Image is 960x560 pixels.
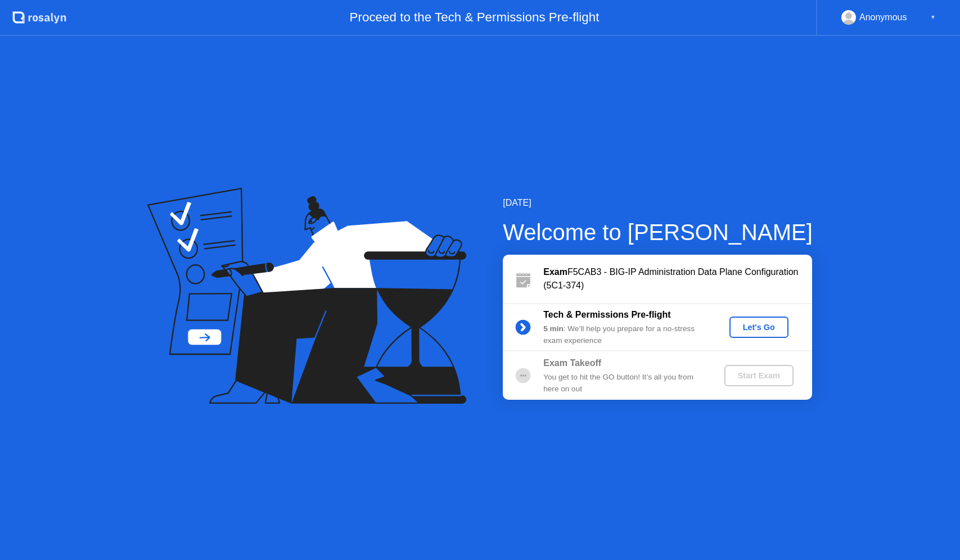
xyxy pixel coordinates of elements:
div: Welcome to [PERSON_NAME] [503,215,813,249]
div: You get to hit the GO button! It’s all you from here on out [543,372,705,395]
b: Tech & Permissions Pre-flight [543,310,670,319]
div: Start Exam [729,371,789,380]
div: : We’ll help you prepare for a no-stress exam experience [543,323,705,346]
div: F5CAB3 - BIG-IP Administration Data Plane Configuration (5C1-374) [543,265,812,292]
b: Exam [543,267,567,277]
div: Anonymous [859,10,907,25]
button: Start Exam [724,365,794,386]
b: 5 min [543,324,564,333]
button: Let's Go [729,317,788,338]
div: ▼ [930,10,936,25]
b: Exam Takeoff [543,358,601,368]
div: [DATE] [503,196,813,210]
div: Let's Go [734,323,784,332]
